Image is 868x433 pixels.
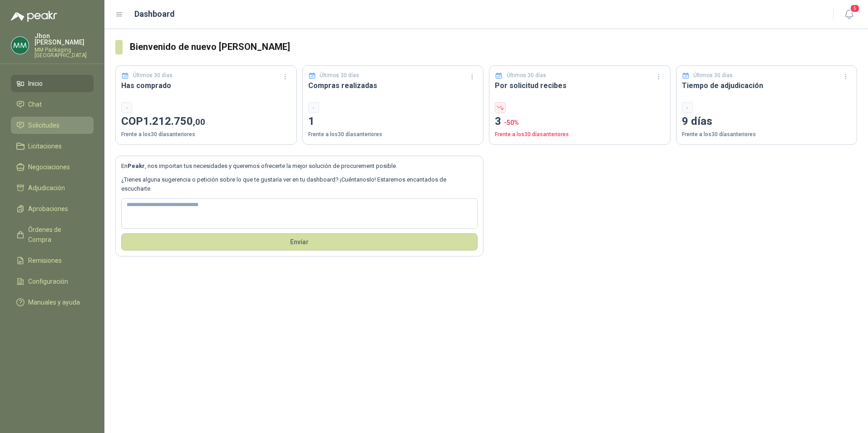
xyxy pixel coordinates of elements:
[693,71,733,80] p: Últimos 30 días
[121,80,291,91] h3: Has comprado
[28,79,43,89] span: Inicio
[130,40,857,54] h3: Bienvenido de nuevo [PERSON_NAME]
[28,225,85,245] span: Órdenes de Compra
[121,113,291,130] p: COP
[28,297,80,307] span: Manuales y ayuda
[11,252,94,269] a: Remisiones
[11,75,94,92] a: Inicio
[28,256,62,266] span: Remisiones
[507,71,546,80] p: Últimos 30 días
[11,138,94,155] a: Licitaciones
[128,162,145,169] b: Peakr
[28,204,68,214] span: Aprobaciones
[850,4,860,13] span: 5
[11,294,94,311] a: Manuales y ayuda
[11,179,94,197] a: Adjudicación
[134,8,175,20] h1: Dashboard
[193,117,205,127] span: ,00
[495,80,665,91] h3: Por solicitud recibes
[35,33,94,45] p: Jhon [PERSON_NAME]
[121,175,478,194] p: ¿Tienes alguna sugerencia o petición sobre lo que te gustaría ver en tu dashboard? ¡Cuéntanoslo! ...
[495,130,665,139] p: Frente a los 30 días anteriores
[308,102,319,113] div: -
[28,120,59,130] span: Solicitudes
[308,113,478,130] p: 1
[682,130,852,139] p: Frente a los 30 días anteriores
[121,130,291,139] p: Frente a los 30 días anteriores
[11,158,94,176] a: Negociaciones
[11,117,94,134] a: Solicitudes
[28,183,65,193] span: Adjudicación
[35,47,94,58] p: MM Packaging [GEOGRAPHIC_DATA]
[11,37,29,54] img: Company Logo
[11,96,94,113] a: Chat
[308,80,478,91] h3: Compras realizadas
[504,119,519,126] span: -50 %
[121,102,132,113] div: -
[28,162,70,172] span: Negociaciones
[11,221,94,248] a: Órdenes de Compra
[143,115,205,128] span: 1.212.750
[28,99,42,109] span: Chat
[121,233,478,251] button: Envíar
[28,276,68,286] span: Configuración
[11,11,57,22] img: Logo peakr
[11,200,94,217] a: Aprobaciones
[320,71,359,80] p: Últimos 30 días
[495,113,665,130] p: 3
[133,71,173,80] p: Últimos 30 días
[121,162,478,171] p: En , nos importan tus necesidades y queremos ofrecerte la mejor solución de procurement posible.
[308,130,478,139] p: Frente a los 30 días anteriores
[841,6,857,23] button: 5
[682,80,852,91] h3: Tiempo de adjudicación
[682,102,693,113] div: -
[28,141,62,151] span: Licitaciones
[11,273,94,290] a: Configuración
[682,113,852,130] p: 9 días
